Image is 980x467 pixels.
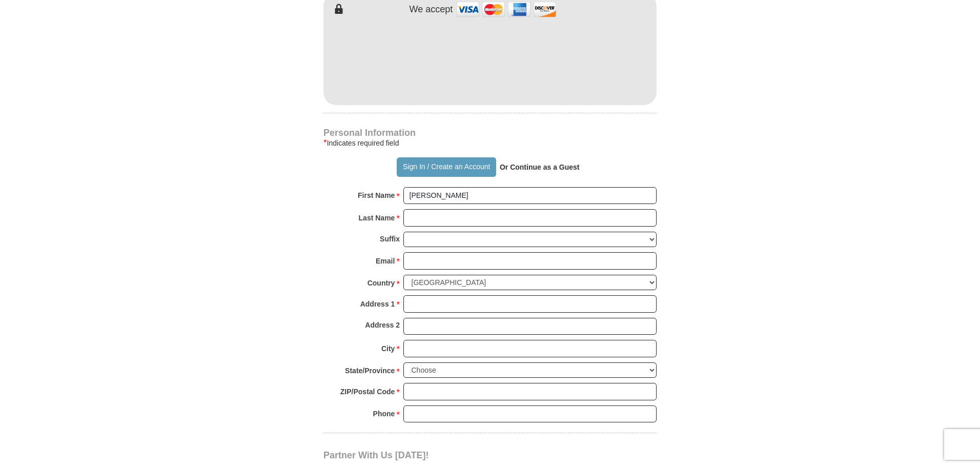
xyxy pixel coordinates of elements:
[397,157,496,177] button: Sign In / Create an Account
[500,163,580,171] strong: Or Continue as a Guest
[367,276,395,290] strong: Country
[323,137,657,149] div: Indicates required field
[373,407,395,421] strong: Phone
[365,318,400,332] strong: Address 2
[323,129,657,137] h4: Personal Information
[340,384,395,399] strong: ZIP/Postal Code
[345,363,395,378] strong: State/Province
[360,297,395,311] strong: Address 1
[380,232,400,246] strong: Suffix
[358,188,395,202] strong: First Name
[323,450,429,460] span: Partner With Us [DATE]!
[376,254,395,268] strong: Email
[410,4,453,15] h4: We accept
[381,341,395,356] strong: City
[359,211,395,225] strong: Last Name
